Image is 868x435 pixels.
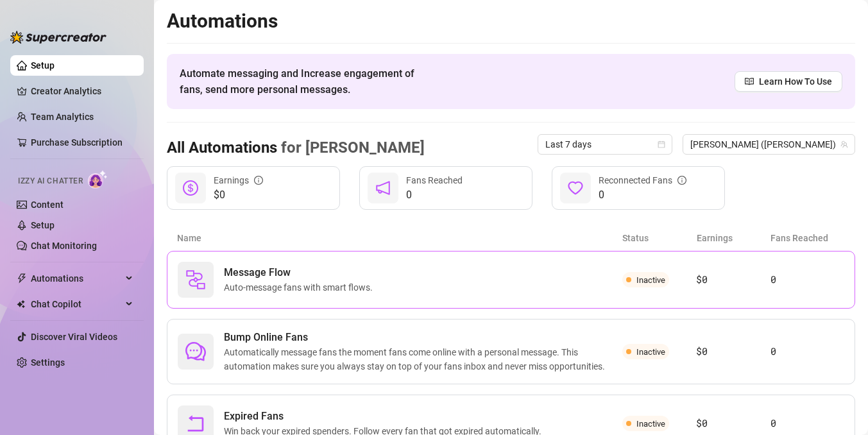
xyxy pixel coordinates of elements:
[697,231,771,245] article: Earnings
[770,344,844,359] article: 0
[636,419,665,429] span: Inactive
[735,71,842,92] a: Learn How To Use
[677,176,686,185] span: info-circle
[31,132,133,153] a: Purchase Subscription
[636,275,665,285] span: Inactive
[177,231,622,245] article: Name
[568,180,583,196] span: heart
[31,294,122,314] span: Chat Copilot
[770,416,844,431] article: 0
[185,341,206,362] span: comment
[167,9,855,33] h2: Automations
[636,347,665,357] span: Inactive
[224,345,622,373] span: Automatically message fans the moment fans come online with a personal message. This automation m...
[17,300,25,309] img: Chat Copilot
[180,65,427,98] span: Automate messaging and Increase engagement of fans, send more personal messages.
[375,180,391,196] span: notification
[31,60,55,71] a: Setup
[599,187,686,203] span: 0
[31,268,122,289] span: Automations
[406,175,463,185] span: Fans Reached
[696,344,770,359] article: $0
[254,176,263,185] span: info-circle
[31,357,65,368] a: Settings
[18,175,83,187] span: Izzy AI Chatter
[406,187,463,203] span: 0
[185,413,206,434] span: rollback
[759,74,832,89] span: Learn How To Use
[840,141,848,148] span: team
[690,135,847,154] span: Olivia (olivia_strs)
[545,135,665,154] span: Last 7 days
[599,173,686,187] div: Reconnected Fans
[696,272,770,287] article: $0
[770,231,845,245] article: Fans Reached
[696,416,770,431] article: $0
[31,112,94,122] a: Team Analytics
[224,265,378,280] span: Message Flow
[622,231,697,245] article: Status
[31,332,117,342] a: Discover Viral Videos
[224,280,378,294] span: Auto-message fans with smart flows.
[17,273,27,284] span: thunderbolt
[88,170,108,189] img: AI Chatter
[31,200,64,210] a: Content
[770,272,844,287] article: 0
[214,173,263,187] div: Earnings
[185,269,206,290] img: svg%3e
[183,180,198,196] span: dollar
[277,139,425,157] span: for [PERSON_NAME]
[31,220,55,230] a: Setup
[658,141,665,148] span: calendar
[31,81,133,101] a: Creator Analytics
[10,31,106,44] img: logo-BBDzfeDw.svg
[167,138,425,158] h3: All Automations
[31,241,97,251] a: Chat Monitoring
[224,409,547,424] span: Expired Fans
[214,187,263,203] span: $0
[224,330,622,345] span: Bump Online Fans
[745,77,754,86] span: read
